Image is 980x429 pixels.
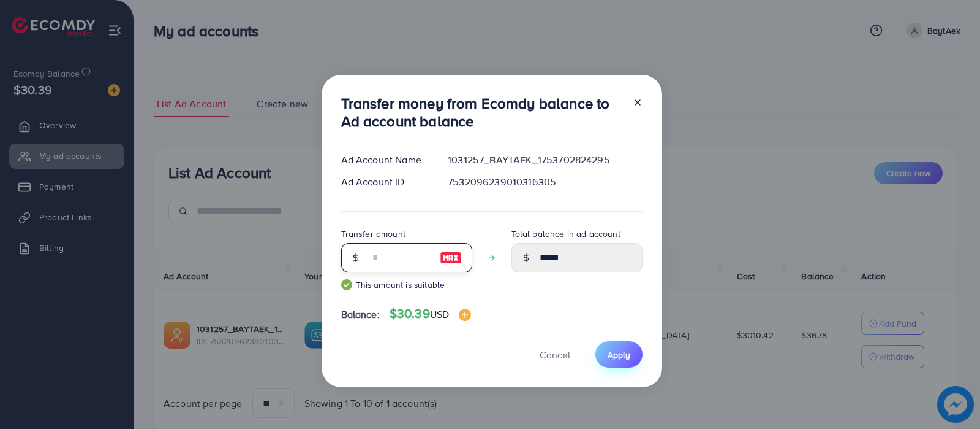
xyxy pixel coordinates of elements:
div: 1031257_BAYTAEK_1753702824295 [438,153,652,167]
div: 7532096239010316305 [438,175,652,189]
h3: Transfer money from Ecomdy balance to Ad account balance [341,95,623,130]
span: USD [430,307,449,321]
h4: $30.39 [390,306,471,322]
img: image [440,250,462,265]
button: Apply [595,341,643,368]
label: Total balance in ad account [511,228,620,240]
span: Cancel [540,348,570,361]
small: This amount is suitable [341,279,472,291]
img: guide [341,279,352,290]
div: Ad Account ID [331,175,439,189]
span: Balance: [341,307,380,322]
button: Cancel [524,341,586,368]
span: Apply [608,349,630,361]
label: Transfer amount [341,228,405,240]
img: image [459,309,471,321]
div: Ad Account Name [331,153,439,167]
